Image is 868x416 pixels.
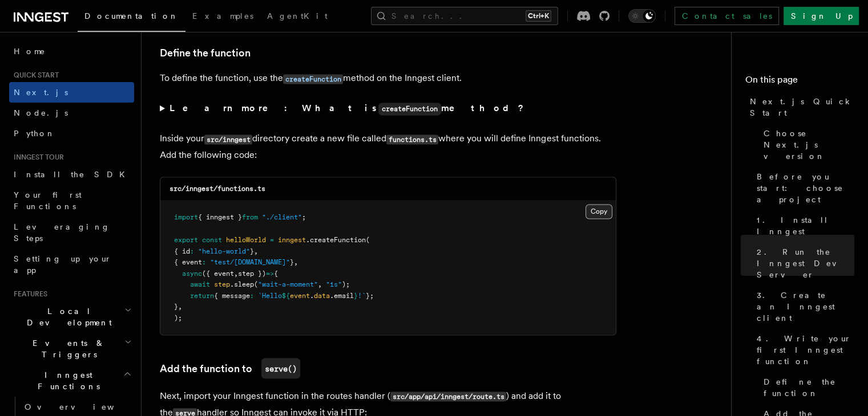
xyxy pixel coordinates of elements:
span: inngest [278,235,306,243]
span: ${ [282,291,290,299]
span: Install the SDK [14,170,132,179]
summary: Learn more: What iscreateFunctionmethod? [160,100,616,117]
code: createFunction [283,74,343,84]
span: !` [358,291,366,299]
span: Inngest Functions [9,369,123,392]
span: Python [14,129,55,138]
code: serve() [261,358,300,378]
span: Define the function [764,376,854,399]
span: = [270,235,274,243]
span: step [214,280,230,288]
h4: On this page [745,73,854,91]
a: Choose Next.js version [759,123,854,166]
span: , [318,280,322,288]
a: Sign Up [784,7,859,25]
span: { [274,269,278,277]
span: { message [214,291,250,299]
a: Define the function [759,372,854,403]
span: import [174,213,198,221]
span: Features [9,289,47,299]
span: , [254,247,258,255]
span: { inngest } [198,213,242,221]
span: Examples [192,11,253,21]
span: ; [302,213,306,221]
span: Quick start [9,71,59,80]
a: Add the function toserve() [160,358,300,378]
span: Home [14,46,46,57]
button: Inngest Functions [9,365,134,397]
a: 1. Install Inngest [752,210,854,242]
a: Install the SDK [9,164,134,185]
a: Your first Functions [9,185,134,217]
code: functions.ts [386,134,438,144]
span: Next.js [14,88,68,97]
span: "1s" [326,280,342,288]
a: Home [9,41,134,62]
button: Toggle dark mode [628,9,656,23]
span: from [242,213,258,221]
span: , [294,258,298,266]
span: Local Development [9,305,124,328]
a: AgentKit [260,3,334,31]
span: helloWorld [226,235,266,243]
span: ({ event [202,269,234,277]
button: Events & Triggers [9,333,134,365]
span: ); [342,280,350,288]
span: Leveraging Steps [14,222,110,243]
kbd: Ctrl+K [526,10,551,22]
span: `Hello [258,291,282,299]
a: Node.js [9,103,134,123]
span: return [190,291,214,299]
span: 3. Create an Inngest client [757,289,854,324]
span: } [354,291,358,299]
span: "test/[DOMAIN_NAME]" [210,258,290,266]
button: Local Development [9,301,134,333]
a: 2. Run the Inngest Dev Server [752,242,854,285]
span: Inngest tour [9,153,64,162]
code: src/inngest [204,134,252,144]
a: Documentation [78,3,185,32]
a: 3. Create an Inngest client [752,285,854,328]
span: 4. Write your first Inngest function [757,333,854,367]
span: 1. Install Inngest [757,214,854,237]
span: 2. Run the Inngest Dev Server [757,246,854,280]
span: Your first Functions [14,190,82,211]
span: await [190,280,210,288]
span: } [250,247,254,255]
a: 4. Write your first Inngest function [752,328,854,372]
a: Leveraging Steps [9,217,134,248]
span: const [202,235,222,243]
span: event [290,291,310,299]
span: Next.js Quick Start [750,96,854,119]
a: Contact sales [675,7,779,25]
a: Define the function [160,45,251,61]
span: .sleep [230,280,254,288]
span: } [174,302,178,310]
a: createFunction [283,72,343,83]
span: Before you start: choose a project [757,171,854,205]
span: .email [330,291,354,299]
span: "./client" [262,213,302,221]
span: Documentation [84,11,179,21]
span: Node.js [14,108,68,117]
a: Next.js Quick Start [745,91,854,123]
span: ); [174,313,182,321]
span: "hello-world" [198,247,250,255]
span: }; [366,291,374,299]
span: Setting up your app [14,254,112,275]
span: , [178,302,182,310]
span: ( [254,280,258,288]
span: ( [366,235,370,243]
span: "wait-a-moment" [258,280,318,288]
span: : [250,291,254,299]
span: : [190,247,194,255]
span: data [314,291,330,299]
span: => [266,269,274,277]
code: createFunction [378,103,441,115]
a: Python [9,123,134,144]
span: Overview [25,402,142,411]
span: .createFunction [306,235,366,243]
span: step }) [238,269,266,277]
a: Examples [185,3,260,31]
span: } [290,258,294,266]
